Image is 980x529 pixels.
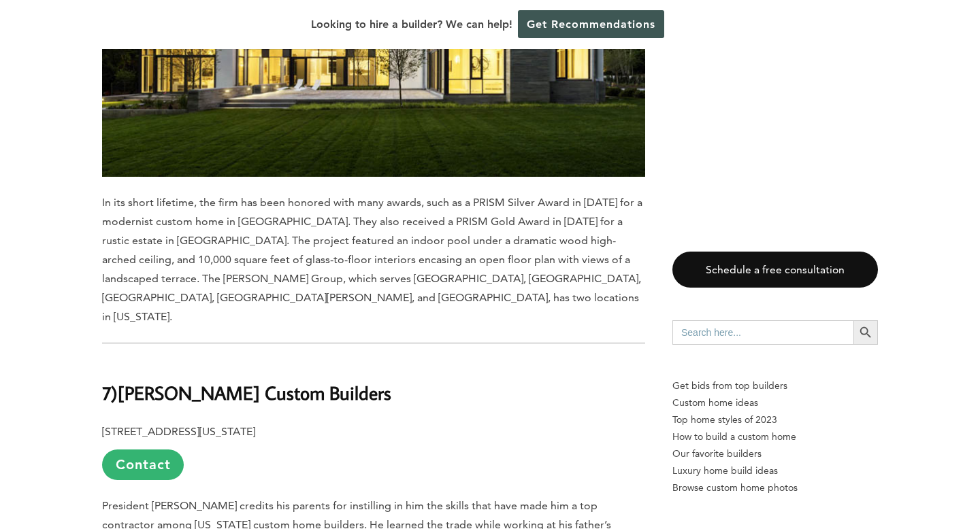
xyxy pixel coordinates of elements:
a: Schedule a free consultation [672,252,878,288]
a: Contact [102,449,184,480]
iframe: Drift Widget Chat Controller [719,431,964,513]
input: Search here... [672,320,853,345]
svg: Search [858,325,873,340]
a: Our favorite builders [672,445,878,462]
a: Get Recommendations [518,10,664,38]
b: 7) [102,381,118,405]
p: [STREET_ADDRESS][US_STATE] [102,422,645,480]
span: In its short lifetime, the firm has been honored with many awards, such as a PRISM Silver Award i... [102,196,642,323]
b: [PERSON_NAME] Custom Builders [118,381,391,405]
p: Get bids from top builders [672,377,878,394]
a: Top home styles of 2023 [672,411,878,428]
a: Custom home ideas [672,394,878,411]
a: Browse custom home photos [672,479,878,496]
a: Luxury home build ideas [672,462,878,479]
a: How to build a custom home [672,428,878,445]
